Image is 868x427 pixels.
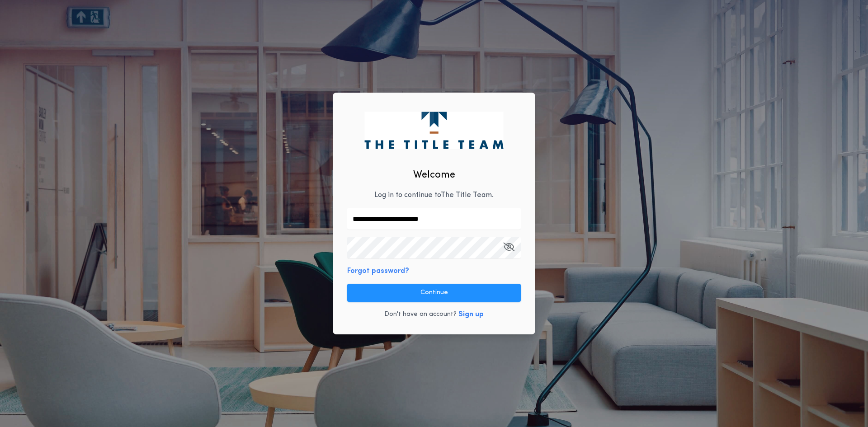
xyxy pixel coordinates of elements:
[347,284,521,302] button: Continue
[384,310,457,319] p: Don't have an account?
[374,190,494,201] p: Log in to continue to The Title Team .
[413,168,455,183] h2: Welcome
[347,266,409,277] button: Forgot password?
[364,112,503,149] img: logo
[458,309,484,320] button: Sign up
